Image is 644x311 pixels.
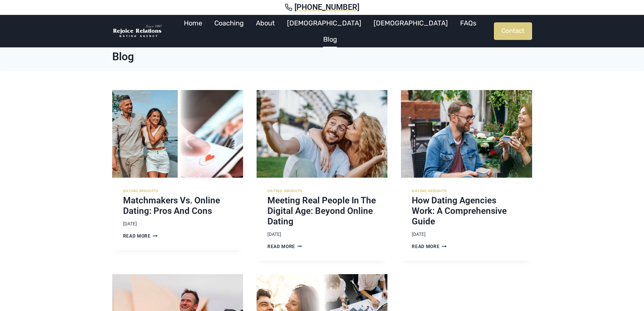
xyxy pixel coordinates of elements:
a: Dating Insights [412,188,447,193]
time: [DATE] [267,231,281,237]
img: Matchmakers vs. Online Dating: Pros and Cons [112,90,243,177]
a: How Dating Agencies Work: A Comprehensive Guide [412,195,507,226]
a: Matchmakers vs. Online Dating: Pros and Cons [123,195,220,216]
a: Contact [494,22,532,40]
img: How Dating Agencies Work: A Comprehensive Guide [401,90,532,177]
a: Meeting Real People in the Digital Age: Beyond Online Dating [257,90,387,177]
a: Dating Insights [123,188,158,193]
img: Rejoice Relations [112,24,163,38]
a: Coaching [208,15,250,31]
a: [PHONE_NUMBER] [8,3,636,12]
a: [DEMOGRAPHIC_DATA] [281,15,367,31]
a: Read More [123,233,158,239]
a: Read More [267,244,302,249]
a: About [250,15,281,31]
span: [PHONE_NUMBER] [294,3,359,12]
a: Dating Insights [267,188,303,193]
img: selfie [257,90,387,177]
nav: Primary [166,15,494,47]
a: Blog [317,31,343,47]
a: Home [178,15,208,31]
h1: Blog [112,50,532,63]
time: [DATE] [123,221,137,226]
a: [DEMOGRAPHIC_DATA] [367,15,454,31]
a: Read More [412,244,447,249]
a: Meeting Real People in the Digital Age: Beyond Online Dating [267,195,376,226]
time: [DATE] [412,231,426,237]
a: FAQs [454,15,482,31]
